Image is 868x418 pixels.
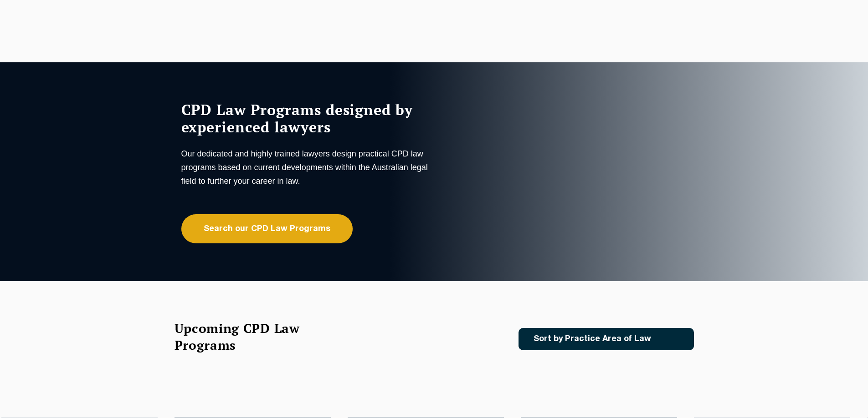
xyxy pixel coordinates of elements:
p: Our dedicated and highly trained lawyers design practical CPD law programs based on current devel... [181,147,432,188]
img: Icon [666,335,676,343]
a: Search our CPD Law Programs [181,214,353,243]
h2: Upcoming CPD Law Programs [175,320,323,353]
h1: CPD Law Programs designed by experienced lawyers [181,101,432,136]
a: Sort by Practice Area of Law [519,328,694,350]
